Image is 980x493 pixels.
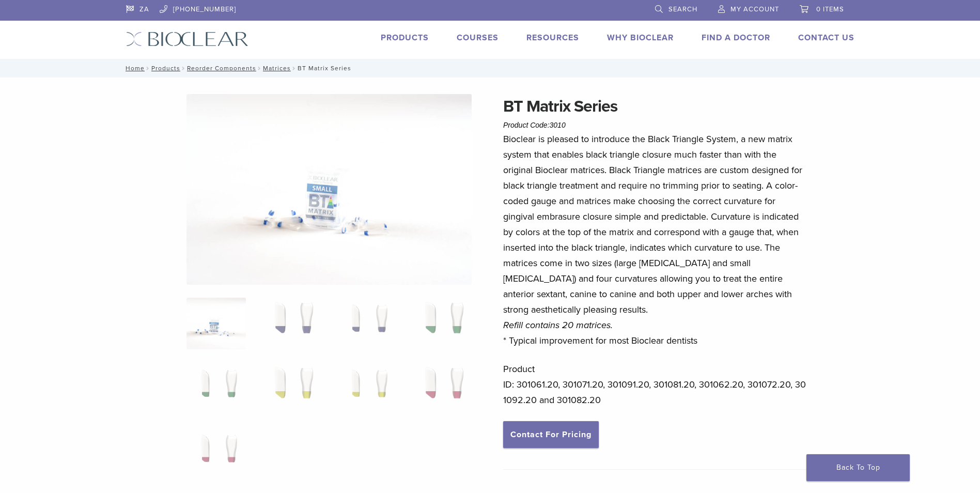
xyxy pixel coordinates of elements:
span: / [180,66,187,71]
a: Products [381,33,429,43]
a: Resources [526,33,579,43]
a: Courses [457,33,499,43]
em: Refill contains 20 matrices. [503,319,613,331]
a: Contact Us [798,33,854,43]
img: Anterior-Black-Triangle-Series-Matrices-324x324.jpg [186,298,246,349]
img: BT Matrix Series - Image 4 [412,298,471,349]
img: BT Matrix Series - Image 7 [337,363,396,414]
span: / [256,66,263,71]
p: Bioclear is pleased to introduce the Black Triangle System, a new matrix system that enables blac... [503,131,807,348]
span: / [145,66,151,71]
a: Back To Top [806,454,910,481]
p: Product ID: 301061.20, 301071.20, 301091.20, 301081.20, 301062.20, 301072.20, 301092.20 and 30108... [503,361,807,408]
a: Matrices [263,65,291,72]
span: 0 items [816,5,844,13]
span: / [291,66,298,71]
span: My Account [730,5,779,13]
a: Find A Doctor [702,33,770,43]
span: Product Code: [503,121,566,129]
img: BT Matrix Series - Image 8 [412,363,471,414]
img: Anterior Black Triangle Series Matrices [186,94,472,285]
img: BT Matrix Series - Image 9 [186,428,246,480]
img: BT Matrix Series - Image 6 [261,363,321,414]
a: Home [122,65,145,72]
a: Reorder Components [187,65,256,72]
img: BT Matrix Series - Image 3 [337,298,396,349]
a: Contact For Pricing [503,421,599,448]
img: BT Matrix Series - Image 5 [186,363,246,414]
a: Products [151,65,180,72]
span: 3010 [550,121,566,129]
span: Search [668,5,697,13]
h1: BT Matrix Series [503,94,807,119]
nav: BT Matrix Series [118,59,862,78]
img: BT Matrix Series - Image 2 [261,298,321,349]
a: Why Bioclear [607,33,674,43]
img: Bioclear [126,32,248,47]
